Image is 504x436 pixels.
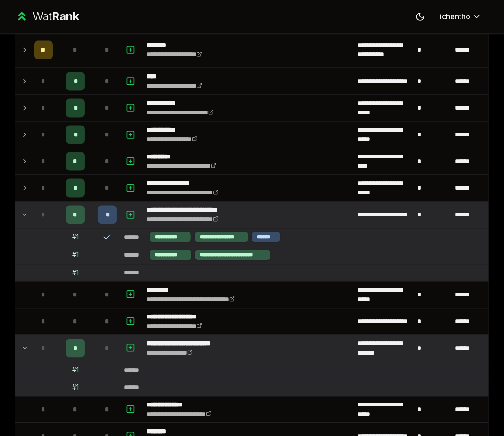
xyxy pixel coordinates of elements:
span: Rank [52,10,79,23]
div: Wat [32,9,79,24]
div: # 1 [72,233,79,242]
div: # 1 [72,251,79,260]
span: ichentho [440,11,470,22]
div: # 1 [72,366,79,375]
div: # 1 [72,383,79,392]
button: ichentho [432,8,489,25]
div: # 1 [72,268,79,278]
a: WatRank [15,9,79,24]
